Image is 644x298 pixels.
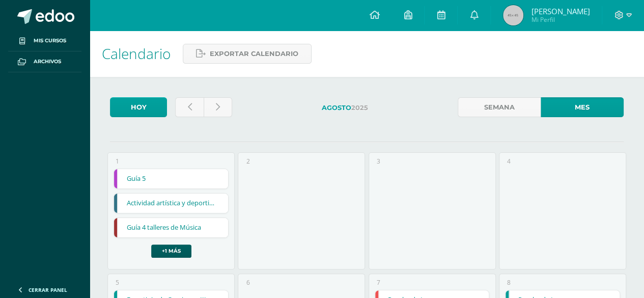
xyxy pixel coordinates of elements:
span: [PERSON_NAME] [531,6,590,16]
label: 2025 [240,97,450,118]
strong: Agosto [322,104,351,112]
div: Guía 4 talleres de Música | Tarea [114,218,229,238]
a: Guía 5 [114,169,228,188]
div: 7 [377,278,380,287]
a: Hoy [110,97,167,117]
a: Exportar calendario [183,44,312,64]
span: Archivos [34,58,61,66]
a: Semana [458,97,541,117]
div: 5 [116,278,119,287]
div: 8 [507,278,511,287]
span: Calendario [102,44,171,63]
a: Archivos [8,51,81,72]
div: 1 [116,157,119,166]
span: Cerrar panel [29,286,67,293]
div: 4 [507,157,511,166]
span: Mi Perfil [531,15,590,24]
a: Mes [541,97,624,117]
a: Mis cursos [8,31,81,51]
a: +1 más [151,245,191,258]
div: Guía 5 | Tarea [114,169,229,189]
div: 2 [246,157,249,166]
img: 45x45 [503,5,523,25]
div: 6 [246,278,249,287]
a: Guía 4 talleres de Música [114,218,228,237]
span: Mis cursos [34,37,66,45]
div: Actividad artística y deportiva | Tarea [114,193,229,213]
a: Actividad artística y deportiva [114,194,228,213]
span: Exportar calendario [210,44,298,63]
div: 3 [377,157,380,166]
